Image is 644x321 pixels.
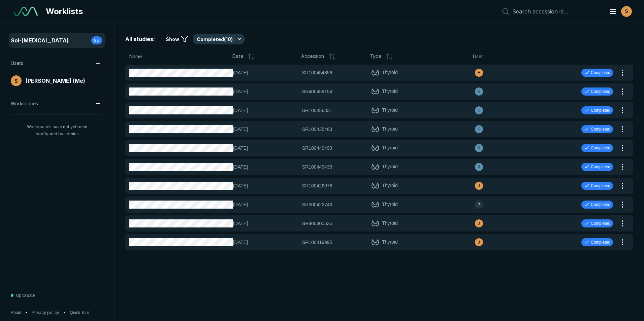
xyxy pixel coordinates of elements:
[233,144,298,152] span: [DATE]
[581,238,613,246] div: Completed
[46,5,83,17] span: Worklists
[478,107,480,113] span: K
[581,163,613,171] div: Completed
[581,125,613,133] div: Completed
[11,310,21,316] button: About
[11,287,35,304] button: Up to date
[382,144,398,152] span: Thyroid
[302,239,332,246] span: SR100419995
[302,126,332,133] span: SR100435463
[302,201,332,208] span: SR300422746
[302,163,332,171] span: SR100449433
[125,83,617,100] button: [DATE]SR400459154Thyroidavatar-nameCompleted
[478,183,480,189] span: J
[591,107,610,113] span: Completed
[9,34,105,47] a: Sol-[MEDICAL_DATA]86
[581,106,613,114] div: Completed
[9,74,105,87] a: avatar-name[PERSON_NAME] (Me)
[125,159,617,175] button: [DATE]SR100449433Thyroidavatar-nameCompleted
[475,238,483,246] div: avatar-name
[13,7,38,16] img: See-Mode Logo
[233,126,298,133] span: [DATE]
[233,88,298,95] span: [DATE]
[581,182,613,190] div: Completed
[475,87,483,96] div: avatar-name
[475,182,483,190] div: avatar-name
[125,178,617,194] button: [DATE]SR100426978Thyroidavatar-nameCompleted
[25,310,28,316] span: •
[478,202,480,208] span: ?
[475,201,483,209] div: avatar-name
[478,145,480,151] span: K
[125,121,617,137] button: [DATE]SR100435463Thyroidavatar-nameCompleted
[70,310,89,316] button: Quick Tour
[232,52,243,61] span: Date
[11,60,23,67] span: Users
[11,36,69,44] span: Sol-[MEDICAL_DATA]
[591,202,610,208] span: Completed
[591,183,610,189] span: Completed
[63,310,66,316] span: •
[125,102,617,118] button: [DATE]SR100456831Thyroidavatar-nameCompleted
[477,70,480,76] span: H
[581,69,613,77] div: Completed
[11,4,40,19] a: See-Mode Logo
[129,53,142,60] span: Name
[625,8,628,15] span: S
[512,8,601,15] input: Search accession id…
[478,239,480,245] span: J
[26,77,85,85] span: [PERSON_NAME] (Me)
[591,145,610,151] span: Completed
[581,201,613,209] div: Completed
[32,310,59,316] a: Privacy policy
[125,197,617,213] button: [DATE]SR300422746Thyroidavatar-nameCompleted
[302,107,332,114] span: SR100456831
[382,163,398,171] span: Thyroid
[370,52,381,61] span: Type
[382,238,398,246] span: Thyroid
[581,219,613,227] div: Completed
[382,69,398,77] span: Thyroid
[11,100,38,107] span: Workspaces
[478,126,480,132] span: K
[478,164,480,170] span: K
[233,182,298,189] span: [DATE]
[581,87,613,96] div: Completed
[125,215,617,231] button: [DATE]SR400400535Thyroidavatar-nameCompleted
[233,69,298,76] span: [DATE]
[621,6,632,17] div: avatar-name
[605,5,633,18] button: avatar-name
[27,124,87,136] span: Workspaces have not yet been configured by admins
[591,164,610,170] span: Completed
[382,182,398,190] span: Thyroid
[302,88,332,95] span: SR400459154
[382,201,398,209] span: Thyroid
[475,106,483,114] div: avatar-name
[302,144,332,152] span: SR100449493
[166,36,179,43] span: Show
[302,69,332,76] span: SR100454856
[475,219,483,227] div: avatar-name
[302,220,332,227] span: SR400400535
[382,125,398,133] span: Thyroid
[473,53,483,60] span: User
[591,70,610,76] span: Completed
[475,125,483,133] div: avatar-name
[382,87,398,96] span: Thyroid
[478,88,480,95] span: K
[591,239,610,245] span: Completed
[591,126,610,132] span: Completed
[233,220,298,227] span: [DATE]
[125,140,617,156] button: [DATE]SR100449493Thyroidavatar-nameCompleted
[382,106,398,114] span: Thyroid
[193,34,245,44] button: Completed(10)
[14,77,18,84] span: S
[301,52,324,61] span: Accession
[11,75,22,86] div: avatar-name
[478,220,480,226] span: J
[94,37,99,43] span: 86
[475,69,483,77] div: avatar-name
